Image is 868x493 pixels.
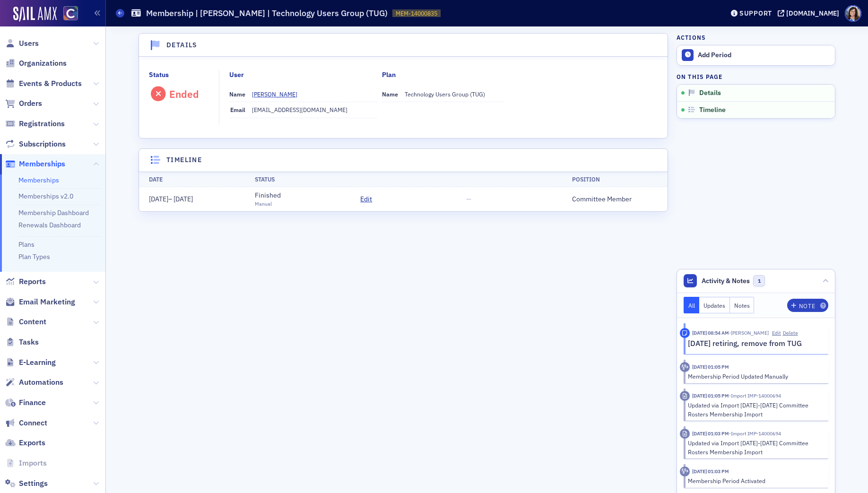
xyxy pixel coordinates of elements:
h1: Membership | [PERSON_NAME] | Technology Users Group (TUG) [146,8,388,19]
a: Plan Types [18,252,50,261]
a: Users [5,38,39,49]
a: Exports [5,438,45,448]
div: Membership Period Activated [688,476,822,485]
span: 1 [753,275,765,287]
div: Imported Activity [680,429,690,439]
div: Add Period [698,51,830,60]
span: – [149,195,193,203]
div: Support [739,9,772,17]
time: 8/28/2025 08:54 AM [692,329,729,336]
span: Orders [19,98,42,109]
h4: Timeline [166,155,202,165]
a: Content [5,317,46,327]
button: [DOMAIN_NAME] [778,10,842,17]
a: Orders [5,98,42,109]
a: Connect [5,418,47,428]
a: E-Learning [5,357,56,368]
a: Events & Products [5,78,82,89]
a: Memberships [18,176,59,184]
div: Manual [255,200,281,208]
a: Organizations [5,58,67,69]
a: [PERSON_NAME] [252,90,304,98]
dd: Technology Users Group (TUG) [405,86,504,102]
button: Edit [772,329,781,337]
button: Updates [699,297,730,313]
span: Edit [360,194,372,204]
div: Plan [382,70,396,80]
span: — [466,195,471,203]
div: Updated via Import [DATE]-[DATE] Committee Rosters Membership Import [688,439,822,456]
div: Status [149,70,169,80]
span: Finance [19,398,46,408]
span: [DATE] [149,195,168,203]
div: Activity [680,362,690,372]
a: Registrations [5,119,65,129]
span: Users [19,38,39,49]
span: Activity & Notes [702,276,750,286]
a: Plans [18,240,35,249]
th: Status [245,172,351,187]
a: Membership Dashboard [18,208,89,217]
div: Note [680,328,690,338]
div: Activity [680,467,690,476]
th: Position [562,172,668,187]
span: E-Learning [19,357,56,368]
dd: [EMAIL_ADDRESS][DOMAIN_NAME] [252,102,377,117]
span: Content [19,317,46,327]
h4: On this page [677,72,835,81]
button: Notes [730,297,755,313]
th: Date [139,172,245,187]
button: Note [787,299,828,312]
a: Email Marketing [5,297,75,307]
span: Tasks [19,337,39,347]
time: 8/18/2025 01:05 PM [692,363,729,370]
img: SailAMX [63,6,78,21]
div: [PERSON_NAME] [252,90,297,98]
span: MEM-14000835 [396,9,437,17]
div: [DOMAIN_NAME] [786,9,839,17]
a: Subscriptions [5,139,66,149]
div: Imported Activity [680,391,690,401]
time: 8/18/2025 01:03 PM [692,430,729,437]
a: Memberships [5,159,65,169]
span: Reports [19,277,46,287]
span: [DATE] [174,195,193,203]
span: Settings [19,478,48,489]
a: Renewals Dashboard [18,221,81,229]
div: Updated via Import [DATE]-[DATE] Committee Rosters Membership Import [688,401,822,418]
span: Details [699,89,721,97]
span: Memberships [19,159,65,169]
span: Automations [19,377,63,388]
time: 8/18/2025 01:03 PM [692,468,729,475]
a: Automations [5,377,63,388]
a: Imports [5,458,47,468]
span: Events & Products [19,78,82,89]
span: Import IMP-14000694 [729,430,781,437]
div: Membership Period Updated Manually [688,372,822,381]
span: Imports [19,458,47,468]
button: Add Period [677,45,835,65]
span: Registrations [19,119,65,129]
div: Note [799,303,815,309]
span: Import IMP-14000694 [729,392,781,399]
h4: Actions [677,33,706,42]
p: [DATE] retiring, remove from TUG [688,338,822,349]
span: Name [229,90,245,98]
button: Delete [783,329,798,337]
span: Name [382,90,398,98]
time: 8/18/2025 01:05 PM [692,392,729,399]
span: Timeline [699,106,726,114]
a: Settings [5,478,48,489]
a: Memberships v2.0 [18,192,73,200]
a: Tasks [5,337,39,347]
td: Committee Member [562,187,668,211]
button: All [684,297,700,313]
img: SailAMX [13,7,57,22]
a: Finance [5,398,46,408]
div: Ended [169,88,199,100]
span: Email [230,106,245,113]
div: Finished [255,190,281,200]
span: Organizations [19,58,67,69]
a: Reports [5,277,46,287]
